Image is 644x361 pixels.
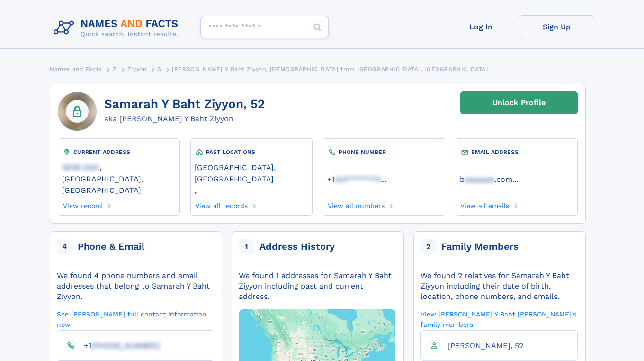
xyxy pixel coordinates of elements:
a: Log In [443,15,519,38]
span: [PERSON_NAME], 52 [447,341,523,350]
a: View all records [195,199,248,209]
span: [PHONE_NUMBER] [91,341,160,350]
div: We found 4 phone numbers and email addresses that belong to Samarah Y Baht Ziyyon. [57,271,214,302]
div: Phone & Email [78,240,144,253]
div: CURRENT ADDRESS [62,147,176,157]
button: Search Button [306,16,329,39]
div: aka [PERSON_NAME] Y Baht Ziyyon [104,113,265,125]
span: 1 [239,239,254,254]
div: We found 1 addresses for Samarah Y Baht Ziyyon including past and current address. [239,271,396,302]
span: 4 [57,239,72,254]
a: Names and Facts [50,63,102,75]
span: Z [113,66,117,72]
a: 19119-2341, [GEOGRAPHIC_DATA], [GEOGRAPHIC_DATA] [62,162,176,195]
div: , [195,157,308,199]
a: S [157,63,161,75]
div: We found 2 relatives for Samarah Y Baht Ziyyon including their date of birth, location, phone num... [420,271,578,302]
a: ... [327,175,441,184]
span: aaaaaaa [465,175,494,184]
a: View all emails [460,199,510,209]
span: 19119-2341 [62,163,99,172]
div: PAST LOCATIONS [195,147,308,157]
a: [GEOGRAPHIC_DATA], [GEOGRAPHIC_DATA] [195,162,308,183]
div: Unlock Profile [492,92,546,114]
span: Ziyyon [127,66,147,72]
div: Family Members [441,240,519,253]
a: Sign Up [519,15,594,38]
div: PHONE NUMBER [327,147,441,157]
span: [PERSON_NAME] Y Baht Ziyyon, [DEMOGRAPHIC_DATA] from [GEOGRAPHIC_DATA], [GEOGRAPHIC_DATA] [172,66,488,72]
a: View record [62,199,102,209]
a: ... [460,175,573,184]
div: Address History [259,240,335,253]
a: See [PERSON_NAME] full contact information now [57,309,214,329]
a: Ziyyon [127,63,147,75]
a: View all numbers [327,199,385,209]
span: 2 [420,239,436,254]
input: search input [200,16,329,38]
a: [PERSON_NAME], 52 [440,341,523,350]
a: +1[PHONE_NUMBER] [76,341,160,350]
a: View [PERSON_NAME] Y Baht [PERSON_NAME]'s family members [420,309,578,329]
a: Unlock Profile [460,91,578,114]
div: EMAIL ADDRESS [460,147,573,157]
h1: Samarah Y Baht Ziyyon, 52 [104,97,265,111]
img: Logo Names and Facts [50,15,186,41]
span: S [157,66,161,72]
a: Z [113,63,117,75]
a: baaaaaaa.com [460,174,512,184]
